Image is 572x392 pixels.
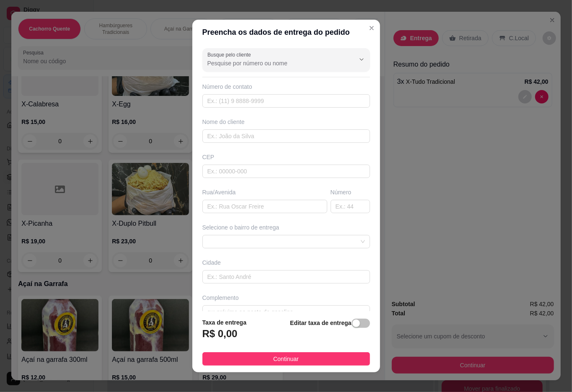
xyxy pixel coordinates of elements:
[207,59,342,67] input: Busque pelo cliente
[202,188,327,196] div: Rua/Avenida
[202,165,370,178] input: Ex.: 00000-000
[202,118,370,126] div: Nome do cliente
[331,188,370,196] div: Número
[290,320,351,326] strong: Editar taxa de entrega
[202,200,327,213] input: Ex.: Rua Oscar Freire
[202,258,370,267] div: Cidade
[202,153,370,161] div: CEP
[207,51,254,58] label: Busque pelo cliente
[202,352,370,366] button: Continuar
[202,83,370,91] div: Número de contato
[202,94,370,108] input: Ex.: (11) 9 8888-9999
[331,200,370,213] input: Ex.: 44
[202,294,370,302] div: Complemento
[202,129,370,143] input: Ex.: João da Silva
[192,20,380,45] header: Preencha os dados de entrega do pedido
[355,53,368,66] button: Show suggestions
[202,305,370,319] input: ex: próximo ao posto de gasolina
[202,327,238,340] h3: R$ 0,00
[202,270,370,284] input: Ex.: Santo André
[202,223,370,232] div: Selecione o bairro de entrega
[365,21,378,35] button: Close
[202,319,247,326] strong: Taxa de entrega
[273,354,299,364] span: Continuar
